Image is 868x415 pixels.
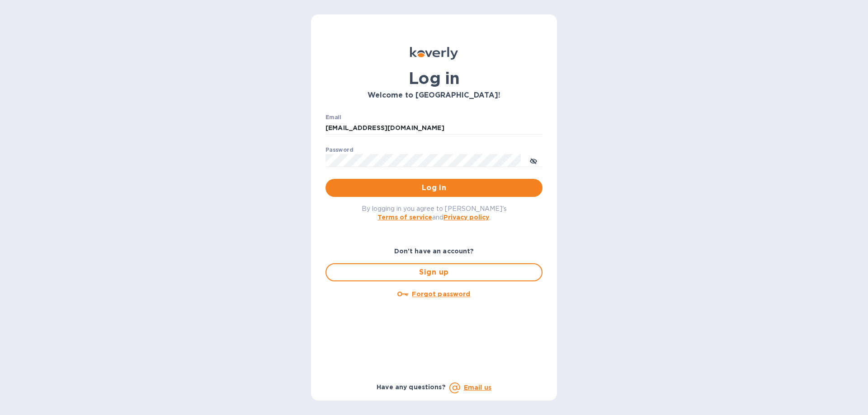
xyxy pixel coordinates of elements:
[412,290,470,298] u: Forgot password
[325,115,341,120] label: Email
[377,214,432,221] a: Terms of service
[377,383,446,391] b: Have any questions?
[325,91,542,100] h3: Welcome to [GEOGRAPHIC_DATA]!
[362,205,507,221] span: By logging in you agree to [PERSON_NAME]'s and .
[524,151,542,169] button: toggle password visibility
[443,214,489,221] a: Privacy policy
[325,69,542,88] h1: Log in
[464,384,491,391] a: Email us
[334,267,534,278] span: Sign up
[325,121,542,135] input: Enter email address
[410,47,458,60] img: Koverly
[333,182,535,193] span: Log in
[325,147,353,153] label: Password
[325,179,542,197] button: Log in
[394,247,474,255] b: Don't have an account?
[325,263,542,281] button: Sign up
